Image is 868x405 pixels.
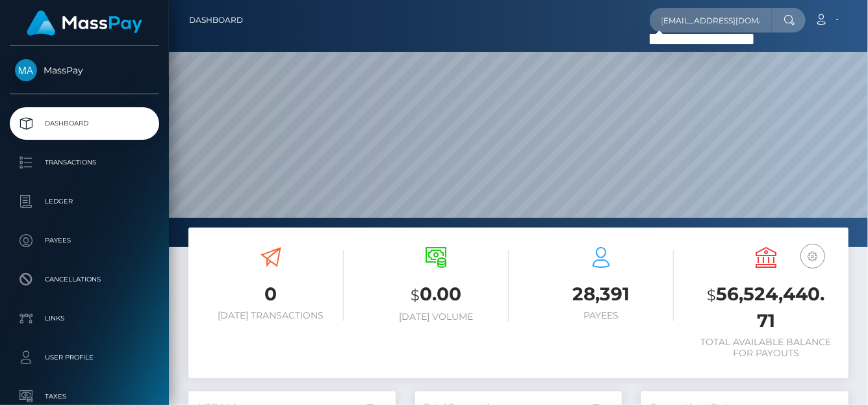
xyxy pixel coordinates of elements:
[27,10,142,36] img: MassPay Logo
[10,302,159,335] a: Links
[15,309,154,328] p: Links
[10,341,159,374] a: User Profile
[10,146,159,179] a: Transactions
[15,59,37,81] img: MassPay
[15,114,154,133] p: Dashboard
[528,281,674,307] h3: 28,391
[15,192,154,211] p: Ledger
[411,286,420,304] small: $
[10,64,159,76] span: MassPay
[693,281,839,333] h3: 56,524,440.71
[15,231,154,250] p: Payees
[693,337,839,359] h6: Total Available Balance for Payouts
[10,224,159,257] a: Payees
[708,286,717,304] small: $
[15,348,154,367] p: User Profile
[10,185,159,218] a: Ledger
[15,153,154,172] p: Transactions
[198,310,344,321] h6: [DATE] Transactions
[10,263,159,296] a: Cancellations
[363,311,509,322] h6: [DATE] Volume
[15,270,154,289] p: Cancellations
[198,281,344,307] h3: 0
[363,281,509,308] h3: 0.00
[528,310,674,321] h6: Payees
[650,8,772,33] input: Search...
[189,7,243,34] a: Dashboard
[10,107,159,140] a: Dashboard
